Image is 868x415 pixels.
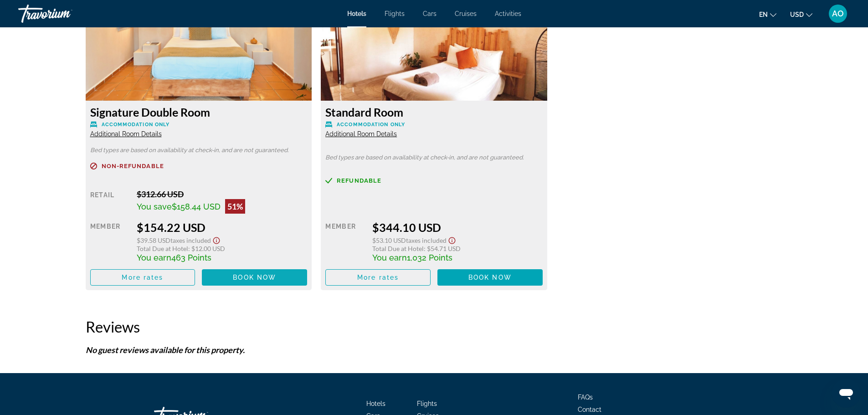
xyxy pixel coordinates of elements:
[423,10,437,17] a: Cars
[832,379,861,408] iframe: Button to launch messaging window
[337,122,405,128] span: Accommodation Only
[325,269,431,286] button: More rates
[137,189,307,199] div: $312.66 USD
[90,130,162,138] span: Additional Room Details
[172,202,221,211] span: $158.44 USD
[372,253,407,262] span: You earn
[455,10,477,17] a: Cruises
[170,236,211,244] span: Taxes included
[171,253,211,262] span: 463 Points
[325,154,543,161] p: Bed types are based on availability at check-in, and are not guaranteed.
[202,269,307,286] button: Book now
[372,245,424,252] span: Total Due at Hotel
[347,10,366,17] a: Hotels
[495,10,521,17] a: Activities
[407,253,452,262] span: 1,032 Points
[86,318,783,336] h2: Reviews
[122,274,163,281] span: More rates
[137,202,172,211] span: You save
[790,11,804,18] span: USD
[372,220,543,234] div: $344.10 USD
[325,105,543,119] h3: Standard Room
[325,220,365,262] div: Member
[325,130,397,138] span: Additional Room Details
[90,189,130,214] div: Retail
[372,236,406,244] span: $53.10 USD
[832,9,844,18] span: AO
[759,11,768,18] span: en
[137,253,171,262] span: You earn
[417,400,437,407] a: Flights
[137,220,307,234] div: $154.22 USD
[468,274,512,281] span: Book now
[357,274,399,281] span: More rates
[137,245,307,252] div: : $12.00 USD
[759,8,776,21] button: Change language
[826,4,850,23] button: User Menu
[86,345,783,355] p: No guest reviews available for this property.
[325,177,543,184] a: Refundable
[447,234,457,245] button: Show Taxes and Fees disclaimer
[233,274,276,281] span: Book now
[790,8,812,21] button: Change currency
[137,245,188,252] span: Total Due at Hotel
[90,269,195,286] button: More rates
[137,236,170,244] span: $39.58 USD
[225,199,245,214] div: 51%
[406,236,447,244] span: Taxes included
[437,269,543,286] button: Book now
[385,10,405,17] a: Flights
[337,178,381,184] span: Refundable
[90,147,308,154] p: Bed types are based on availability at check-in, and are not guaranteed.
[578,406,601,413] a: Contact
[90,105,308,119] h3: Signature Double Room
[211,234,222,245] button: Show Taxes and Fees disclaimer
[102,122,170,128] span: Accommodation Only
[102,163,164,169] span: Non-refundable
[366,400,385,407] a: Hotels
[18,2,109,26] a: Travorium
[372,245,543,252] div: : $54.71 USD
[578,394,593,401] a: FAQs
[90,220,130,262] div: Member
